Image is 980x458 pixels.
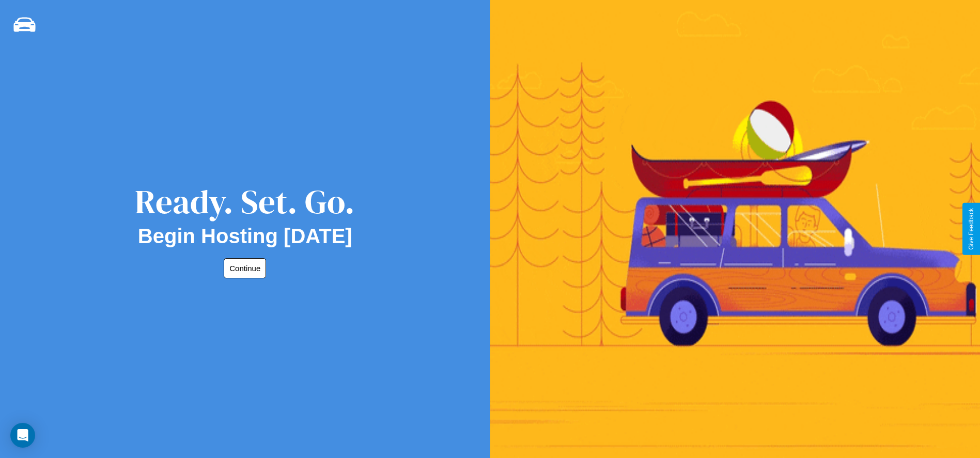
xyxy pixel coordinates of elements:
button: Continue [224,258,266,278]
div: Ready. Set. Go. [135,179,355,225]
div: Give Feedback [968,208,975,250]
h2: Begin Hosting [DATE] [138,225,352,248]
div: Open Intercom Messenger [10,423,35,448]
